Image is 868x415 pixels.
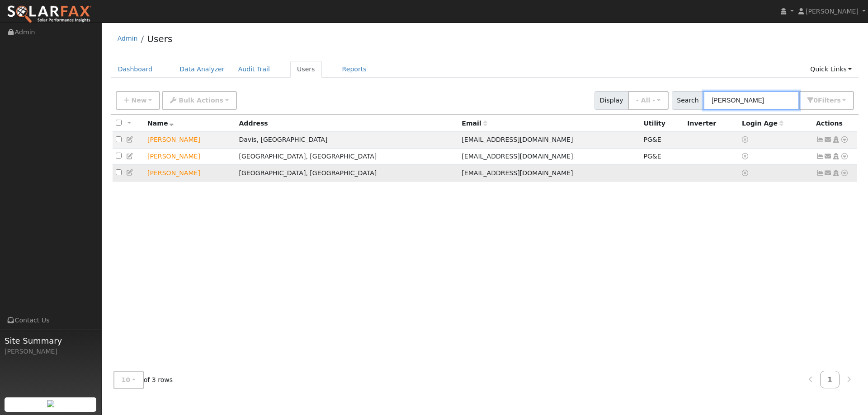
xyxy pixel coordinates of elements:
[824,168,832,178] a: nschmit@earthlink.net
[687,119,736,128] div: Inverter
[47,400,54,407] img: retrieve
[5,347,97,356] div: [PERSON_NAME]
[643,119,681,128] div: Utility
[643,136,661,143] span: PG&E
[131,97,146,104] span: New
[236,148,458,165] td: [GEOGRAPHIC_DATA], [GEOGRAPHIC_DATA]
[162,91,236,110] button: Bulk Actions
[643,153,661,160] span: PG&E
[144,165,236,182] td: Lead
[118,35,138,42] a: Admin
[742,120,783,127] span: Days since last login
[111,61,160,78] a: Dashboard
[147,120,174,127] span: Name
[462,120,487,127] span: Email
[144,148,236,165] td: Lead
[832,153,840,160] a: Login As
[5,335,97,347] span: Site Summary
[803,61,859,78] a: Quick Links
[239,119,455,128] div: Address
[462,153,573,160] span: [EMAIL_ADDRESS][DOMAIN_NAME]
[818,97,841,104] span: Filter
[742,136,750,143] a: No login access
[824,135,832,145] a: nanjaking@yahoo.com
[462,136,573,143] span: [EMAIL_ADDRESS][DOMAIN_NAME]
[236,132,458,149] td: Davis, [GEOGRAPHIC_DATA]
[113,371,173,389] span: of 3 rows
[806,8,859,15] span: [PERSON_NAME]
[126,169,134,176] a: Edit User
[628,91,669,110] button: - All -
[742,153,750,160] a: No login access
[290,61,322,78] a: Users
[799,91,854,110] button: 0Filters
[824,152,832,161] a: mynapanurse@yahoo.com
[816,136,824,143] a: Show Graph
[840,168,849,178] a: Other actions
[840,135,849,145] a: Other actions
[173,61,231,78] a: Data Analyzer
[122,376,131,383] span: 10
[126,153,134,160] a: Edit User
[126,136,134,143] a: Edit User
[816,153,824,160] a: Show Graph
[703,91,799,110] input: Search
[742,169,750,177] a: No login access
[236,165,458,182] td: [GEOGRAPHIC_DATA], [GEOGRAPHIC_DATA]
[832,169,840,177] a: Login As
[7,5,92,24] img: SolarFax
[816,119,854,128] div: Actions
[144,132,236,149] td: Lead
[147,33,172,44] a: Users
[335,61,373,78] a: Reports
[462,169,573,177] span: [EMAIL_ADDRESS][DOMAIN_NAME]
[672,91,704,110] span: Search
[594,91,628,110] span: Display
[231,61,277,78] a: Audit Trail
[179,97,223,104] span: Bulk Actions
[832,136,840,143] a: Login As
[840,152,849,161] a: Other actions
[820,371,840,388] a: 1
[113,371,144,389] button: 10
[116,91,160,110] button: New
[837,97,840,104] span: s
[816,169,824,177] a: Not connected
